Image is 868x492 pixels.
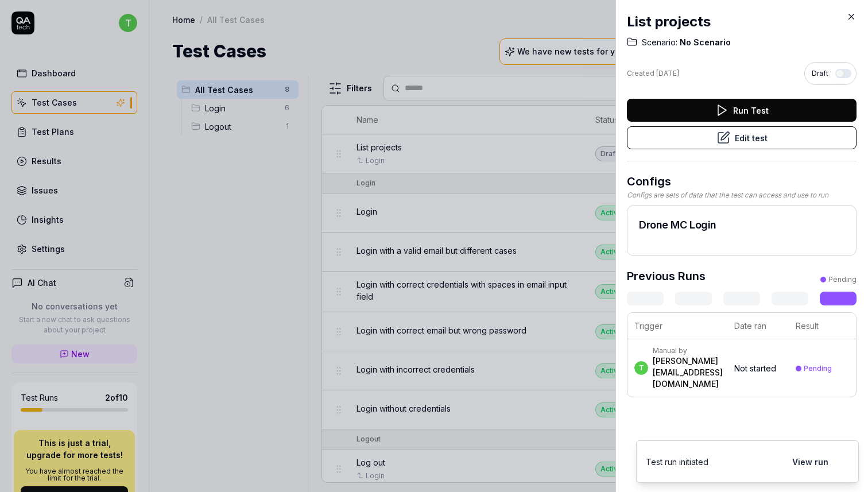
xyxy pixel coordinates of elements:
[627,99,857,122] button: Run Test
[789,313,856,339] th: Result
[627,68,679,79] div: Created
[677,37,731,48] span: No Scenario
[727,339,789,397] td: Not started
[627,11,857,32] h2: List projects
[634,361,648,375] span: t
[627,313,727,339] th: Trigger
[639,217,844,233] h2: Drone MC Login
[627,190,857,200] div: Configs are sets of data that the test can access and use to run
[804,364,832,373] div: Pending
[642,37,677,48] span: Scenario:
[656,69,679,78] time: [DATE]
[627,126,857,149] button: Edit test
[812,68,828,79] span: Draft
[627,173,857,190] h3: Configs
[653,346,723,355] div: Manual by
[627,268,706,285] h3: Previous Runs
[653,355,723,390] div: [PERSON_NAME][EMAIL_ADDRESS][DOMAIN_NAME]
[828,274,857,285] div: Pending
[727,313,789,339] th: Date ran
